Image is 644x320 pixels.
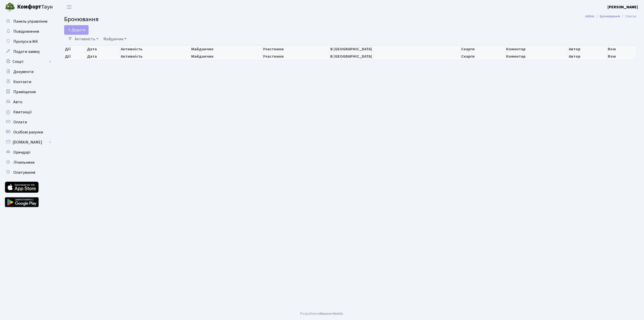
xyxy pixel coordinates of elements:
a: Панель управління [3,16,53,26]
span: Панель управління [13,19,47,24]
a: Квитанції [3,107,53,117]
span: Квитанції [13,109,32,115]
th: Майданчик [190,45,262,53]
img: logo.png [5,2,15,12]
a: Бронювання [600,14,620,19]
div: Розроблено . [300,311,344,316]
th: Автор [568,53,607,60]
span: Оплати [13,119,27,125]
button: Додати [64,25,89,35]
b: Комфорт [17,3,41,11]
span: Особові рахунки [13,129,43,135]
li: Список [620,14,636,19]
th: Дії [64,45,87,53]
th: Row [607,45,636,53]
th: Активність [120,45,190,53]
a: Активність [73,35,100,43]
span: Повідомлення [13,29,39,34]
th: Коментар [506,45,568,53]
a: [PERSON_NAME] [608,4,638,10]
span: Лічильники [13,160,34,165]
a: Авто [3,97,53,107]
a: Лічильники [3,157,53,167]
a: Оплати [3,117,53,127]
span: Таун [17,3,53,11]
a: Майданчик [101,35,129,43]
a: Пропуск в ЖК [3,37,53,47]
th: Дата [87,53,120,60]
nav: breadcrumb [578,11,644,22]
a: Massive Kinetic [320,311,343,316]
span: Приміщення [13,89,36,95]
th: В [GEOGRAPHIC_DATA] [330,45,460,53]
th: Скарги [460,45,505,53]
a: Admin [585,14,594,19]
a: Подати заявку [3,47,53,57]
a: Спорт [3,57,53,67]
a: Орендарі [3,147,53,157]
a: Документи [3,67,53,77]
th: Скарги [460,53,505,60]
span: Пропуск в ЖК [13,39,38,44]
th: Участники [262,53,330,60]
span: Бронювання [64,15,99,24]
th: Дії [64,53,87,60]
a: Контакти [3,77,53,87]
th: Участники [262,45,330,53]
a: Особові рахунки [3,127,53,137]
a: [DOMAIN_NAME] [3,137,53,147]
span: Опитування [13,170,35,175]
a: Опитування [3,167,53,177]
span: Контакти [13,79,31,85]
button: Переключити навігацію [63,3,75,11]
th: Активність [120,53,190,60]
span: Подати заявку [13,49,40,54]
th: Автор [568,45,607,53]
th: Дата [87,45,120,53]
span: Документи [13,69,33,75]
b: [PERSON_NAME] [608,4,638,10]
span: Орендарі [13,150,30,155]
th: Майданчик [190,53,262,60]
th: Коментар [506,53,568,60]
a: Приміщення [3,87,53,97]
th: В [GEOGRAPHIC_DATA] [330,53,460,60]
th: Row [607,53,636,60]
a: Повідомлення [3,26,53,37]
span: Авто [13,99,22,105]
